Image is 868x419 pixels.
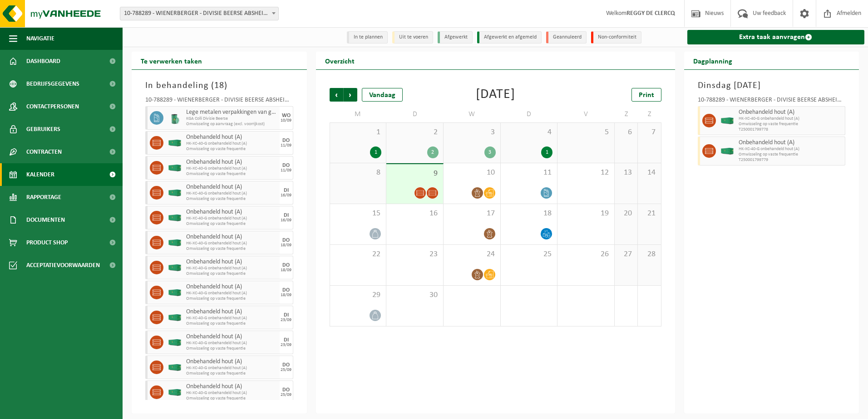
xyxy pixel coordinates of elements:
[26,73,79,95] span: Bedrijfsgegevens
[281,293,291,297] div: 18/09
[448,127,496,137] span: 3
[282,263,290,268] div: DO
[557,106,615,122] td: V
[619,249,633,259] span: 27
[186,141,277,146] span: HK-XC-40-G onbehandeld hout (A)
[284,213,289,218] div: DI
[739,146,843,152] span: HK-XC-40-G onbehandeld hout (A)
[642,168,656,178] span: 14
[476,88,515,102] div: [DATE]
[284,312,289,318] div: DI
[505,209,553,219] span: 18
[739,116,843,122] span: HK-XC-40-G onbehandeld hout (A)
[186,159,277,166] span: Onbehandeld hout (A)
[168,264,182,271] img: HK-XC-40-GN-00
[26,231,68,254] span: Product Shop
[562,127,610,137] span: 5
[186,196,277,202] span: Omwisseling op vaste frequentie
[281,168,291,173] div: 11/09
[186,122,277,127] span: Omwisseling op aanvraag (excl. voorrijkost)
[619,209,633,219] span: 20
[386,106,444,122] td: D
[186,116,277,122] span: KGA Colli Divisie Beerse
[214,81,224,90] span: 18
[186,258,277,266] span: Onbehandeld hout (A)
[26,254,100,277] span: Acceptatievoorwaarden
[281,243,291,248] div: 18/09
[186,184,277,191] span: Onbehandeld hout (A)
[281,118,291,123] div: 10/09
[26,95,79,118] span: Contactpersonen
[391,169,439,179] span: 9
[698,79,846,93] h3: Dinsdag [DATE]
[26,186,61,209] span: Rapportage
[168,140,182,146] img: HK-XC-40-GN-00
[619,127,633,137] span: 6
[591,31,641,44] li: Non-conformiteit
[392,31,433,44] li: Uit te voeren
[282,362,290,368] div: DO
[282,163,290,168] div: DO
[438,31,473,44] li: Afgewerkt
[335,249,382,259] span: 22
[120,7,279,20] span: 10-788289 - WIENERBERGER - DIVISIE BEERSE ABSHEIDE - BEERSE
[639,92,654,99] span: Print
[739,122,843,127] span: Omwisseling op vaste frequentie
[186,146,277,152] span: Omwisseling op vaste frequentie
[120,7,278,20] span: 10-788289 - WIENERBERGER - DIVISIE BEERSE ABSHEIDE - BEERSE
[330,88,343,102] span: Vorige
[282,238,290,243] div: DO
[505,127,553,137] span: 4
[186,271,277,277] span: Omwisseling op vaste frequentie
[619,168,633,178] span: 13
[739,152,843,157] span: Omwisseling op vaste frequentie
[26,50,60,73] span: Dashboard
[698,97,846,106] div: 10-788289 - WIENERBERGER - DIVISIE BEERSE ABSHEIDE - BEERSE
[477,31,542,44] li: Afgewerkt en afgemeld
[281,143,291,148] div: 11/09
[626,10,675,17] strong: REGGY DE CLERCQ
[362,88,403,102] div: Vandaag
[739,127,843,132] span: T250001799778
[186,209,277,216] span: Onbehandeld hout (A)
[168,214,182,221] img: HK-XC-40-GN-00
[684,52,741,69] h2: Dagplanning
[186,371,277,376] span: Omwisseling op vaste frequentie
[281,368,291,372] div: 25/09
[505,168,553,178] span: 11
[168,111,182,125] img: PB-OT-0200-MET-00-02
[391,209,439,219] span: 16
[562,249,610,259] span: 26
[427,146,439,158] div: 2
[186,246,277,252] span: Omwisseling op vaste frequentie
[168,314,182,321] img: HK-XC-40-GN-00
[186,341,277,346] span: HK-XC-40-G onbehandeld hout (A)
[642,249,656,259] span: 28
[282,287,290,293] div: DO
[26,27,54,50] span: Navigatie
[638,106,661,122] td: Z
[186,333,277,341] span: Onbehandeld hout (A)
[444,106,501,122] td: W
[186,365,277,371] span: HK-XC-40-G onbehandeld hout (A)
[281,393,291,397] div: 25/09
[347,31,388,44] li: In te plannen
[642,127,656,137] span: 7
[739,157,843,163] span: T250001799779
[282,138,290,143] div: DO
[615,106,638,122] td: Z
[335,290,382,300] span: 29
[720,117,734,124] img: HK-XC-40-GN-00
[281,343,291,347] div: 23/09
[26,118,60,141] span: Gebruikers
[26,141,62,163] span: Contracten
[186,308,277,316] span: Onbehandeld hout (A)
[546,31,587,44] li: Geannuleerd
[391,127,439,137] span: 2
[168,165,182,171] img: HK-XC-40-GN-00
[168,190,182,196] img: HK-XC-40-GN-00
[642,209,656,219] span: 21
[186,171,277,177] span: Omwisseling op vaste frequentie
[186,390,277,396] span: HK-XC-40-G onbehandeld hout (A)
[720,148,734,155] img: HK-XC-40-GN-00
